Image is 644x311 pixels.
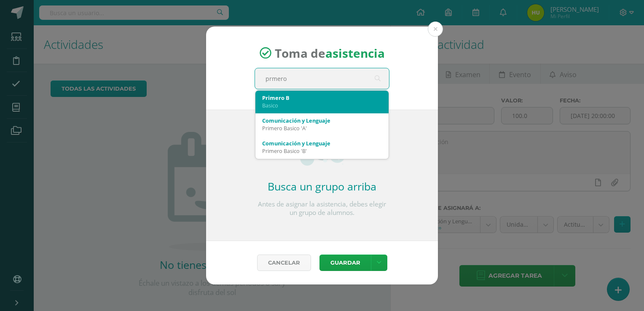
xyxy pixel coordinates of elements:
[255,200,389,217] p: Antes de asignar la asistencia, debes elegir un grupo de alumnos.
[262,139,382,147] div: Comunicación y Lenguaje
[262,117,382,124] div: Comunicación y Lenguaje
[262,147,382,155] div: Primero Basico 'B'
[262,102,382,109] div: Basico
[428,21,443,37] button: Close (Esc)
[255,179,389,193] h2: Busca un grupo arriba
[319,255,371,271] button: Guardar
[257,255,311,271] a: Cancelar
[262,124,382,132] div: Primero Basico 'A'
[255,68,389,89] input: Busca un grado o sección aquí...
[262,94,382,102] div: Primero B
[275,45,385,61] span: Toma de
[325,45,385,61] strong: asistencia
